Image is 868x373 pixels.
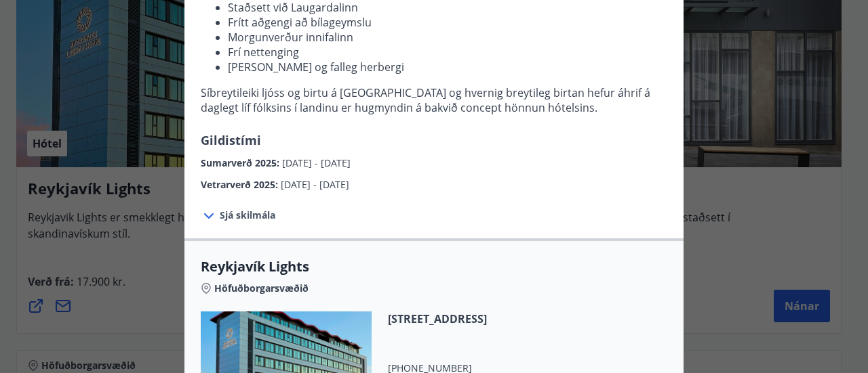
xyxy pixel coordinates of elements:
li: Frí nettenging [228,45,667,60]
p: Síbreytileiki ljóss og birtu á [GEOGRAPHIC_DATA] og hvernig breytileg birtan hefur áhrif á dagleg... [201,85,667,115]
span: Gildistími [201,132,261,148]
span: [DATE] - [DATE] [282,156,351,169]
li: Frítt aðgengi að bílageymslu [228,15,667,30]
li: [PERSON_NAME] og falleg herbergi [228,60,667,74]
li: Morgunverður innifalinn [228,30,667,45]
span: Sumarverð 2025 : [201,156,282,169]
